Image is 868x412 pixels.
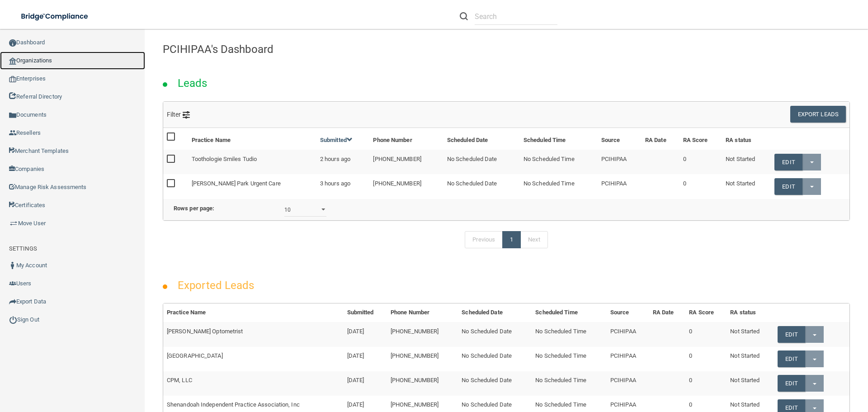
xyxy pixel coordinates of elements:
img: ic-search.3b580494.png [460,12,468,20]
td: No Scheduled Date [458,347,532,371]
td: [PERSON_NAME] Park Urgent Care [188,174,316,198]
span: Filter [167,111,190,118]
b: Rows per page: [174,205,214,212]
td: Not Started [726,347,774,371]
th: Phone Number [387,303,458,322]
img: briefcase.64adab9b.png [9,219,18,228]
a: Edit [778,326,805,343]
td: No Scheduled Time [520,174,598,198]
img: ic_user_dark.df1a06c3.png [9,262,16,269]
a: Next [520,231,547,248]
img: icon-filter@2x.21656d0b.png [183,111,190,118]
a: Edit [774,154,802,170]
th: RA status [726,303,774,322]
th: Phone Number [369,128,443,150]
img: enterprise.0d942306.png [9,76,16,82]
td: No Scheduled Date [458,371,532,396]
td: PCIHIPAA [607,371,649,396]
td: 2 hours ago [316,150,369,174]
a: 1 [502,231,521,248]
td: Toothologie Smiles Tudio [188,150,316,174]
label: SETTINGS [9,243,37,254]
a: Submitted [320,137,353,143]
td: 3 hours ago [316,174,369,198]
td: 0 [685,347,726,371]
td: [DATE] [344,371,387,396]
h2: Exported Leads [169,273,263,298]
td: 0 [685,322,726,346]
h2: Leads [169,71,217,96]
th: RA Score [685,303,726,322]
td: [PERSON_NAME] Optometrist [163,322,344,346]
th: RA Date [642,128,679,150]
th: Scheduled Time [520,128,598,150]
td: [PHONE_NUMBER] [387,347,458,371]
th: Submitted [344,303,387,322]
td: [DATE] [344,322,387,346]
iframe: Drift Widget Chat Controller [712,348,857,384]
td: No Scheduled Time [532,371,607,396]
th: RA status [722,128,771,150]
td: PCIHIPAA [607,347,649,371]
img: icon-documents.8dae5593.png [9,112,16,119]
td: 0 [685,371,726,396]
td: CPM, LLC [163,371,344,396]
a: Previous [465,231,503,248]
td: Not Started [722,174,771,198]
img: icon-export.b9366987.png [9,298,16,305]
th: Source [607,303,649,322]
td: No Scheduled Date [443,174,520,198]
a: Edit [774,178,802,195]
th: RA Score [679,128,722,150]
input: Search [475,8,557,25]
td: 0 [679,174,722,198]
td: [PHONE_NUMBER] [387,371,458,396]
img: icon-users.e205127d.png [9,280,16,287]
td: PCIHIPAA [598,150,642,174]
th: Scheduled Date [458,303,532,322]
img: ic_power_dark.7ecde6b1.png [9,316,17,324]
td: No Scheduled Time [520,150,598,174]
button: Export Leads [790,106,846,123]
td: [DATE] [344,347,387,371]
td: 0 [679,150,722,174]
td: No Scheduled Date [458,322,532,346]
td: No Scheduled Time [532,347,607,371]
td: No Scheduled Date [443,150,520,174]
td: PCIHIPAA [598,174,642,198]
img: bridge_compliance_login_screen.278c3ca4.svg [14,7,97,26]
td: [PHONE_NUMBER] [369,150,443,174]
td: [PHONE_NUMBER] [369,174,443,198]
th: RA Date [649,303,686,322]
td: Not Started [726,322,774,346]
h4: PCIHIPAA's Dashboard [163,43,850,55]
td: PCIHIPAA [607,322,649,346]
img: ic_reseller.de258add.png [9,129,16,137]
img: ic_dashboard_dark.d01f4a41.png [9,39,16,47]
th: Scheduled Date [443,128,520,150]
th: Scheduled Time [532,303,607,322]
th: Practice Name [188,128,316,150]
th: Practice Name [163,303,344,322]
th: Source [598,128,642,150]
td: [PHONE_NUMBER] [387,322,458,346]
img: organization-icon.f8decf85.png [9,57,16,65]
td: [GEOGRAPHIC_DATA] [163,347,344,371]
td: Not Started [722,150,771,174]
td: No Scheduled Time [532,322,607,346]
